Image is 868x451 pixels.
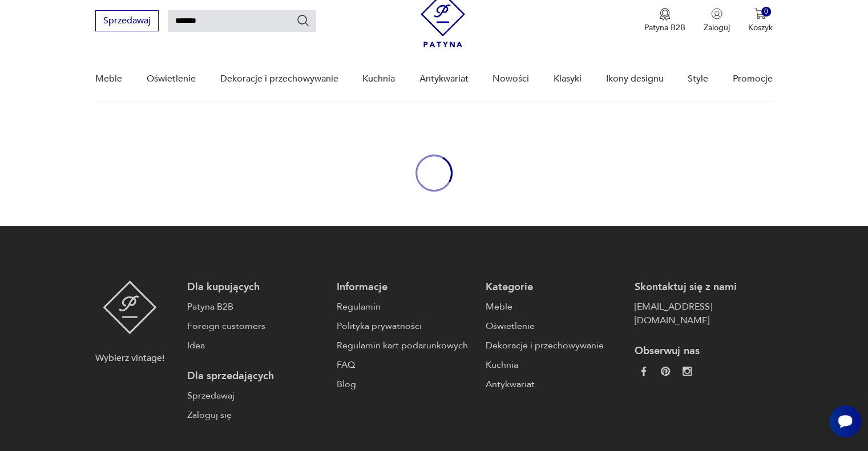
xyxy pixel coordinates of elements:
a: Blog [337,377,474,391]
a: Nowości [492,57,529,101]
button: Sprzedawaj [95,10,159,31]
p: Wybierz vintage! [95,351,164,365]
a: Antykwariat [419,57,469,101]
a: [EMAIL_ADDRESS][DOMAIN_NAME] [635,300,772,327]
iframe: Smartsupp widget button [829,405,861,437]
p: Zaloguj [704,22,730,33]
a: Sprzedawaj [187,389,325,403]
a: Dekoracje i przechowywanie [486,339,623,352]
a: Meble [95,57,122,101]
a: Kuchnia [486,358,623,372]
a: Dekoracje i przechowywanie [220,57,338,101]
p: Skontaktuj się z nami [635,281,772,294]
button: 0Koszyk [748,8,773,33]
button: Szukaj [296,14,310,27]
p: Dla sprzedających [187,369,325,383]
a: Kuchnia [362,57,395,101]
img: da9060093f698e4c3cedc1453eec5031.webp [639,367,648,376]
p: Obserwuj nas [635,344,772,358]
a: Sprzedawaj [95,18,159,26]
a: Regulamin kart podarunkowych [337,339,474,352]
a: Polityka prywatności [337,319,474,333]
a: Ikony designu [605,57,663,101]
a: Patyna B2B [187,300,325,314]
img: Ikona medalu [659,8,671,21]
p: Dla kupujących [187,281,325,294]
a: Ikona medaluPatyna B2B [644,8,685,33]
a: Idea [187,339,325,352]
a: Zaloguj się [187,408,325,422]
button: Patyna B2B [644,8,685,33]
a: Oświetlenie [147,57,196,101]
p: Kategorie [486,281,623,294]
p: Informacje [337,281,474,294]
a: FAQ [337,358,474,372]
a: Oświetlenie [486,319,623,333]
a: Foreign customers [187,319,325,333]
div: 0 [761,7,771,17]
img: 37d27d81a828e637adc9f9cb2e3d3a8a.webp [661,367,670,376]
p: Koszyk [748,22,773,33]
a: Meble [486,300,623,314]
a: Klasyki [554,57,582,101]
img: Ikonka użytkownika [711,8,722,19]
button: Zaloguj [704,8,730,33]
p: Patyna B2B [644,22,685,33]
img: Ikona koszyka [754,8,766,19]
a: Style [688,57,708,101]
a: Promocje [733,57,773,101]
img: Patyna - sklep z meblami i dekoracjami vintage [103,281,157,334]
a: Antykwariat [486,377,623,391]
img: c2fd9cf7f39615d9d6839a72ae8e59e5.webp [683,367,692,376]
a: Regulamin [337,300,474,314]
